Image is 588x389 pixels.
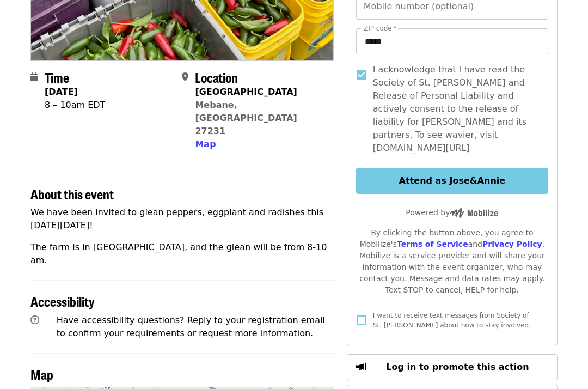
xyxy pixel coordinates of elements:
div: 8 – 10am EDT [45,99,105,112]
span: About this event [30,184,114,203]
i: map-marker-alt icon [182,72,188,82]
span: Accessibility [30,291,95,311]
strong: [DATE] [45,87,78,97]
a: Terms of Service [397,240,468,248]
p: We have been invited to glean peppers, eggplant and radishes this [DATE][DATE]! [30,206,334,232]
span: Location [195,68,238,87]
span: Map [195,139,216,149]
i: question-circle icon [30,315,39,325]
span: I want to receive text messages from Society of St. [PERSON_NAME] about how to stay involved. [373,312,531,329]
label: ZIP code [364,25,396,32]
button: Log in to promote this action [347,354,558,380]
span: Log in to promote this action [386,362,529,372]
span: Have accessibility questions? Reply to your registration email to confirm your requirements or re... [57,315,325,338]
a: Mebane, [GEOGRAPHIC_DATA] 27231 [195,100,297,136]
input: ZIP code [356,28,548,54]
span: I acknowledge that I have read the Society of St. [PERSON_NAME] and Release of Personal Liability... [373,63,540,155]
span: Powered by [406,208,498,217]
img: Powered by Mobilize [450,208,498,218]
a: Privacy Policy [482,240,542,248]
button: Map [195,138,216,151]
p: The farm is in [GEOGRAPHIC_DATA], and the glean will be from 8-10 am. [30,241,334,267]
span: Map [30,364,53,384]
div: By clicking the button above, you agree to Mobilize's and . Mobilize is a service provider and wi... [356,227,548,296]
strong: [GEOGRAPHIC_DATA] [195,87,297,97]
i: calendar icon [30,72,38,82]
span: Time [45,68,69,87]
button: Attend as Jose&Annie [356,168,548,194]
